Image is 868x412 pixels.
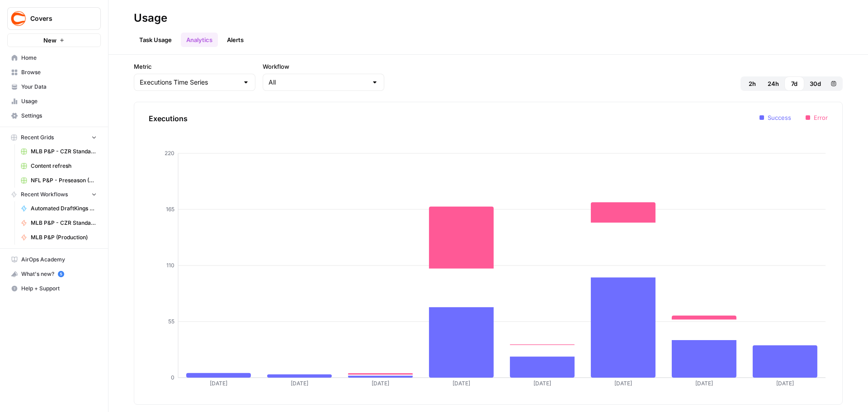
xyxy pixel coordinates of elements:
span: MLB P&P (Production) [31,233,97,242]
tspan: [DATE] [453,380,470,387]
a: NFL P&P - Preseason (Production) Grid (1) [17,173,101,188]
tspan: [DATE] [533,380,551,387]
span: Recent Workflows [21,190,68,199]
span: AirOps Academy [21,256,97,264]
span: Home [21,54,97,62]
a: Analytics [181,33,218,47]
a: Content refresh [17,159,101,173]
span: Your Data [21,83,97,91]
a: Alerts [222,33,249,47]
tspan: 55 [168,318,175,325]
span: MLB P&P - CZR Standard (Production) [31,219,97,227]
span: MLB P&P - CZR Standard (Production) Grid (5) [31,147,97,156]
span: Automated DraftKings promo code articles [31,204,97,213]
button: Help + Support [7,281,101,296]
tspan: 220 [165,150,175,156]
a: Settings [7,109,101,123]
a: AirOps Academy [7,252,101,267]
li: Success [759,113,791,122]
div: Usage [134,11,167,25]
span: Help + Support [21,284,97,293]
label: Metric [134,62,255,71]
a: 5 [58,271,64,277]
span: Usage [21,97,97,105]
span: 2h [749,79,756,88]
button: Recent Workflows [7,188,101,201]
a: MLB P&P - CZR Standard (Production) Grid (5) [17,144,101,159]
label: Workflow [263,62,384,71]
span: Recent Grids [21,133,54,142]
button: What's new? 5 [7,267,101,281]
a: Usage [7,94,101,109]
button: 24h [762,76,784,91]
tspan: [DATE] [372,380,389,387]
tspan: 0 [171,374,175,381]
button: 2h [742,76,762,91]
tspan: [DATE] [695,380,713,387]
span: 7d [791,79,797,88]
tspan: [DATE] [210,380,227,387]
tspan: [DATE] [776,380,794,387]
div: What's new? [8,267,100,281]
tspan: [DATE] [291,380,308,387]
a: Automated DraftKings promo code articles [17,201,101,216]
text: 5 [60,272,62,276]
span: New [43,36,57,45]
input: Executions Time Series [140,78,239,87]
button: New [7,33,101,47]
span: 30d [810,79,821,88]
button: Workspace: Covers [7,7,101,30]
button: 30d [804,76,826,91]
img: Covers Logo [10,10,27,27]
span: 24h [768,79,779,88]
a: Home [7,51,101,65]
li: Error [806,113,828,122]
button: Recent Grids [7,131,101,144]
tspan: 165 [166,206,175,213]
tspan: 110 [166,262,175,269]
span: Covers [30,14,85,23]
a: Task Usage [134,33,177,47]
span: NFL P&P - Preseason (Production) Grid (1) [31,176,97,185]
a: Browse [7,65,101,80]
a: Your Data [7,80,101,94]
span: Browse [21,68,97,76]
a: MLB P&P (Production) [17,230,101,245]
span: Settings [21,112,97,120]
span: Content refresh [31,162,97,170]
input: All [269,78,368,87]
a: MLB P&P - CZR Standard (Production) [17,216,101,230]
tspan: [DATE] [614,380,632,387]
